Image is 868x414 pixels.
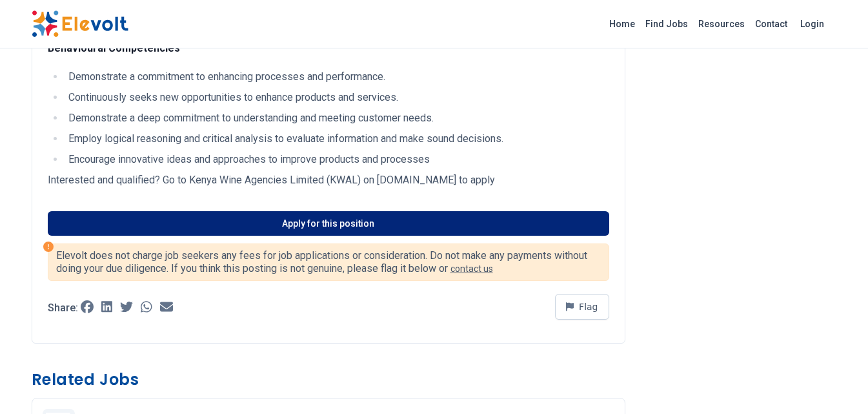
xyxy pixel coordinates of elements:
li: Employ logical reasoning and critical analysis to evaluate information and make sound decisions. [65,131,609,147]
li: Demonstrate a deep commitment to understanding and meeting customer needs. [65,110,609,126]
a: Resources [693,14,750,34]
p: Elevolt does not charge job seekers any fees for job applications or consideration. Do not make a... [56,249,601,275]
p: Share: [48,303,78,313]
a: Find Jobs [640,14,693,34]
a: Contact [750,14,792,34]
iframe: Chat Widget [803,352,868,414]
button: Flag [555,294,609,320]
a: Home [604,14,640,34]
li: Continuously seeks new opportunities to enhance products and services. [65,90,609,105]
h3: Related Jobs [32,369,625,390]
li: Demonstrate a commitment to enhancing processes and performance. [65,69,609,85]
p: Interested and qualified? Go to Kenya Wine Agencies Limited (KWAL) on [DOMAIN_NAME] to apply [48,172,609,188]
a: Login [792,11,832,37]
img: Elevolt [32,10,128,37]
li: Encourage innovative ideas and approaches to improve products and processes [65,152,609,167]
a: contact us [450,264,493,274]
a: Apply for this position [48,211,609,236]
